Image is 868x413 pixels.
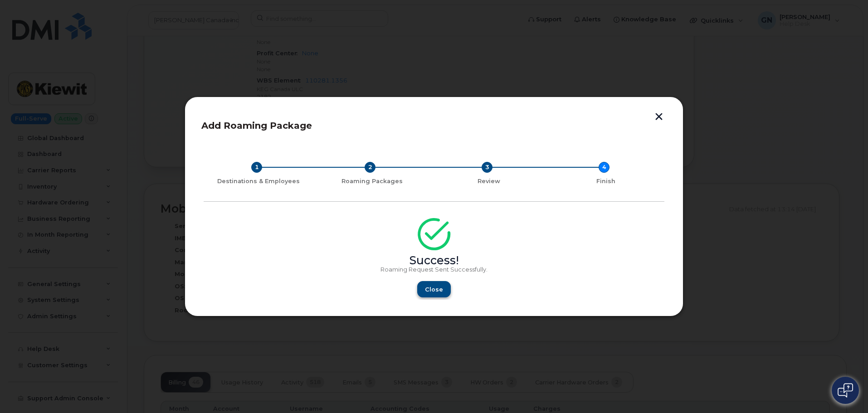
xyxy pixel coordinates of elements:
[425,285,443,294] span: Close
[207,178,310,185] div: Destinations & Employees
[201,120,312,131] span: Add Roaming Package
[417,281,451,297] button: Close
[482,162,493,173] div: 3
[204,266,664,273] p: Roaming Request Sent Successfully.
[434,178,544,185] div: Review
[251,162,262,173] div: 1
[204,257,664,264] div: Success!
[317,178,427,185] div: Roaming Packages
[365,162,375,173] div: 2
[838,383,853,398] img: Open chat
